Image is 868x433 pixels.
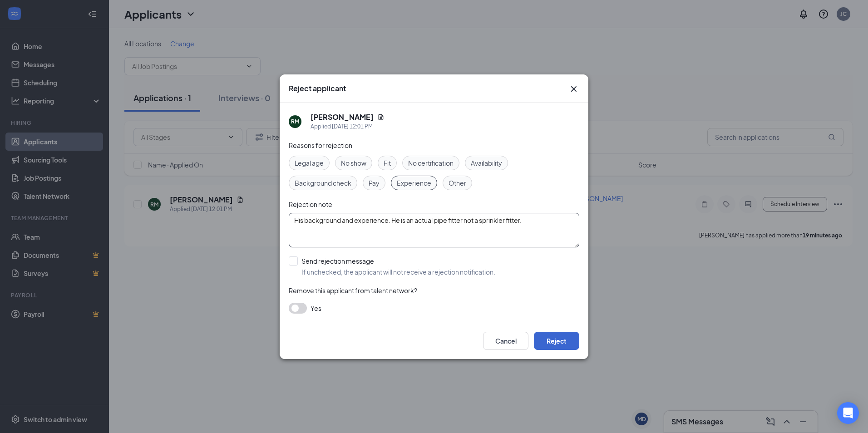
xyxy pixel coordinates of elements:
[311,112,374,122] h5: [PERSON_NAME]
[291,118,299,125] div: RM
[341,158,366,168] span: No show
[311,303,321,314] span: Yes
[289,213,579,247] textarea: His background and experience. He is an actual pipe fitter not a sprinkler fitter.
[289,200,332,208] span: Rejection note
[397,178,431,188] span: Experience
[377,113,385,121] svg: Document
[289,84,346,93] h3: Reject applicant
[568,84,579,94] svg: Cross
[369,178,380,188] span: Pay
[408,158,454,168] span: No certification
[471,158,502,168] span: Availability
[295,178,351,188] span: Background check
[289,141,352,149] span: Reasons for rejection
[837,402,859,424] div: Open Intercom Messenger
[568,84,579,94] button: Close
[483,332,528,350] button: Cancel
[311,122,385,131] div: Applied [DATE] 12:01 PM
[289,286,417,295] span: Remove this applicant from talent network?
[295,158,324,168] span: Legal age
[449,178,466,188] span: Other
[384,158,391,168] span: Fit
[534,332,579,350] button: Reject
